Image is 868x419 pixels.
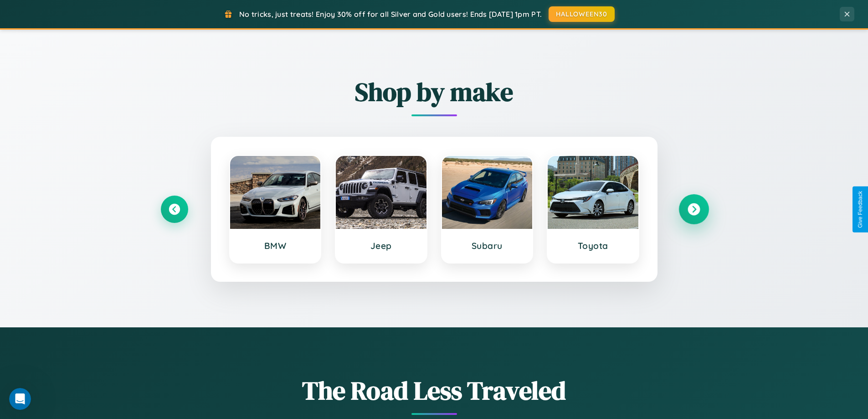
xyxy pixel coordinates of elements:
h3: Subaru [451,240,524,251]
h1: The Road Less Traveled [161,373,708,408]
h3: Toyota [557,240,629,251]
h2: Shop by make [161,74,708,109]
button: HALLOWEEN30 [549,6,615,22]
div: Give Feedback [857,191,863,228]
h3: Jeep [345,240,417,251]
iframe: Intercom live chat [9,388,31,410]
span: No tricks, just treats! Enjoy 30% off for all Silver and Gold users! Ends [DATE] 1pm PT. [239,10,542,19]
h3: BMW [239,240,312,251]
